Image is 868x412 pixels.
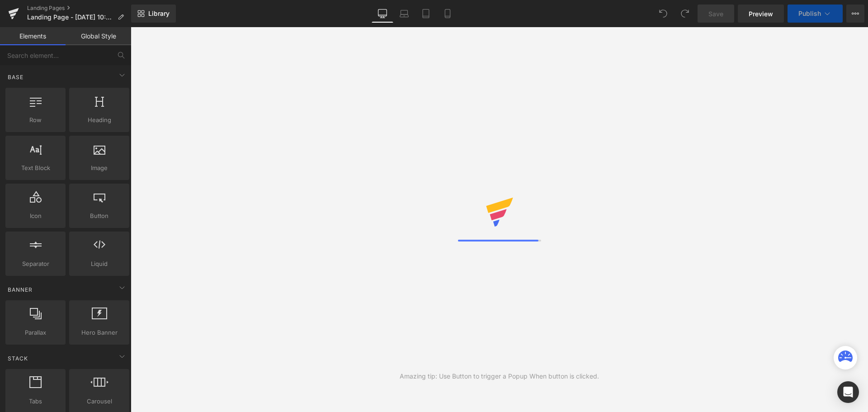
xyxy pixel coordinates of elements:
span: Banner [7,285,33,294]
span: Tabs [8,397,63,406]
a: Global Style [66,27,131,45]
a: Tablet [415,5,437,23]
a: Landing Pages [27,5,131,12]
div: Open Intercom Messenger [837,381,859,403]
span: Library [148,9,170,18]
span: Button [72,211,127,221]
span: Icon [8,211,63,221]
a: Mobile [437,5,458,23]
a: New Library [131,5,176,23]
span: Stack [7,354,29,363]
span: Preview [749,9,773,19]
span: Base [7,73,24,81]
span: Publish [798,10,821,17]
span: Save [708,9,723,19]
span: Separator [8,259,63,269]
span: Heading [72,115,127,125]
span: Liquid [72,259,127,269]
a: Laptop [393,5,415,23]
span: Parallax [8,328,63,337]
div: Amazing tip: Use Button to trigger a Popup When button is clicked. [400,371,599,381]
button: Undo [654,5,672,23]
a: Preview [738,5,784,23]
span: Text Block [8,163,63,173]
button: More [846,5,864,23]
span: Image [72,163,127,173]
span: Row [8,115,63,125]
button: Publish [788,5,843,23]
span: Hero Banner [72,328,127,337]
span: Carousel [72,397,127,406]
span: Landing Page - [DATE] 10:29:34 [27,14,114,21]
a: Desktop [372,5,393,23]
button: Redo [676,5,694,23]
